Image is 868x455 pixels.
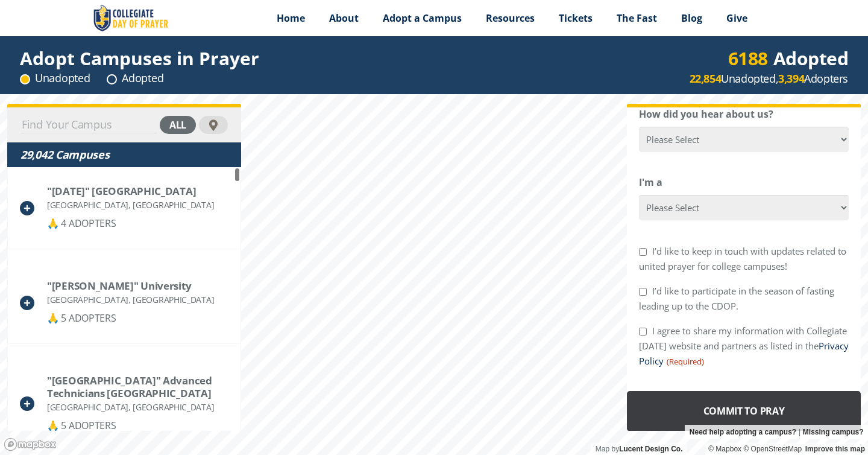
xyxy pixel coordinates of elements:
[681,11,702,25] span: Blog
[47,399,228,415] div: [GEOGRAPHIC_DATA], [GEOGRAPHIC_DATA]
[639,107,773,122] label: How did you hear about us?
[160,116,196,134] div: all
[714,3,759,33] a: Give
[20,116,157,133] input: Find Your Campus
[805,445,865,453] a: Improve this map
[486,11,535,25] span: Resources
[20,71,90,86] div: Unadopted
[605,3,669,33] a: The Fast
[559,11,593,25] span: Tickets
[619,445,682,453] a: Lucent Design Co.
[277,11,305,25] span: Home
[47,216,214,231] div: 🙏 4 ADOPTERS
[47,279,214,292] div: "Gabriele d'Annunzio" University
[627,391,861,431] input: Commit to Pray
[47,185,214,197] div: "December 1, 1918" University of Alba Iulia
[639,245,846,272] label: I’d like to keep in touch with updates related to united prayer for college campuses!
[47,374,228,399] div: "La Grace University" Advanced Technicians School of Benin
[639,175,662,190] label: I'm a
[639,340,849,367] a: Privacy Policy
[690,71,722,86] strong: 22,854
[371,3,474,33] a: Adopt a Campus
[47,292,214,307] div: [GEOGRAPHIC_DATA], [GEOGRAPHIC_DATA]
[474,3,547,33] a: Resources
[47,197,214,212] div: [GEOGRAPHIC_DATA], [GEOGRAPHIC_DATA]
[685,425,868,439] div: |
[726,11,747,25] span: Give
[617,11,657,25] span: The Fast
[708,445,741,453] a: Mapbox
[265,3,317,33] a: Home
[778,71,804,86] strong: 3,394
[803,425,864,439] a: Missing campus?
[669,3,714,33] a: Blog
[329,11,359,25] span: About
[20,147,228,162] div: 29,042 Campuses
[690,425,796,439] a: Need help adopting a campus?
[591,443,687,455] div: Map by
[690,71,848,86] div: Unadopted, Adopters
[639,325,849,367] label: I agree to share my information with Collegiate [DATE] website and partners as listed in the
[107,71,163,86] div: Adopted
[47,311,214,326] div: 🙏 5 ADOPTERS
[547,3,605,33] a: Tickets
[47,418,228,433] div: 🙏 5 ADOPTERS
[317,3,371,33] a: About
[743,445,802,453] a: OpenStreetMap
[665,354,704,369] span: (Required)
[20,51,259,66] div: Adopt Campuses in Prayer
[4,437,57,451] a: Mapbox logo
[383,11,462,25] span: Adopt a Campus
[639,285,834,312] label: I’d like to participate in the season of fasting leading up to the CDOP.
[728,51,849,66] div: Adopted
[728,51,768,66] div: 6188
